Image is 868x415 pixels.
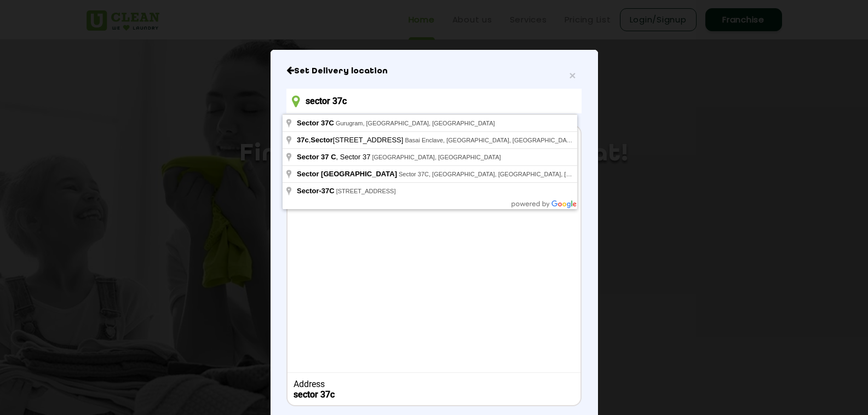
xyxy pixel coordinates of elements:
h6: Close [286,66,581,77]
span: Sector 37C, [GEOGRAPHIC_DATA], [GEOGRAPHIC_DATA], [GEOGRAPHIC_DATA] [399,171,627,177]
span: Sector [311,136,332,144]
span: Sector-37C [297,187,335,195]
span: Sector 37 C [297,153,336,161]
b: sector 37c [294,389,335,400]
span: Gurugram, [GEOGRAPHIC_DATA], [GEOGRAPHIC_DATA] [336,120,495,126]
span: [STREET_ADDRESS] [336,188,396,194]
span: [GEOGRAPHIC_DATA], [GEOGRAPHIC_DATA] [372,154,501,160]
input: Enter location [286,89,581,113]
span: Sector [GEOGRAPHIC_DATA] [297,170,397,178]
button: Close [569,70,576,81]
span: × [569,69,576,82]
div: Address [294,379,574,389]
span: , Sector 37 [297,153,372,161]
span: 37c [297,136,309,144]
span: Sector 37C [297,119,334,127]
span: , [STREET_ADDRESS] [297,136,405,144]
span: Basai Enclave, [GEOGRAPHIC_DATA], [GEOGRAPHIC_DATA], [GEOGRAPHIC_DATA], [GEOGRAPHIC_DATA] [405,137,707,143]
